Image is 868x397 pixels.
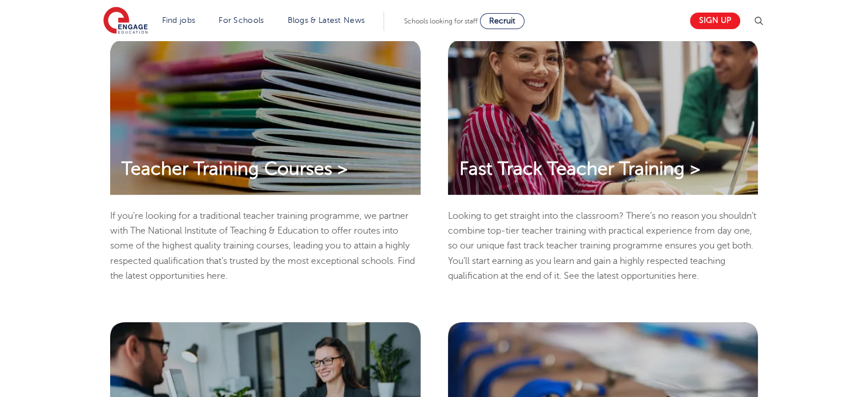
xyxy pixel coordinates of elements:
a: Fast Track Teacher Training > [448,158,712,180]
span: Schools looking for staff [404,17,478,25]
img: Teacher Training Courses [110,39,421,195]
a: Teacher Training Courses > [110,158,359,180]
a: Blogs & Latest News [288,16,365,25]
span: Teacher Training Courses > [122,159,348,179]
a: Find jobs [162,16,196,25]
span: Looking to get straight into the classroom? There’s no reason you shouldn’t combine top-tier teac... [448,211,756,281]
a: Sign up [690,13,740,29]
img: Fast Track Teacher Training [448,39,758,195]
span: If you’re looking for a traditional teacher training programme, we partner with The National Inst... [110,211,415,281]
img: Engage Education [103,7,148,35]
a: For Schools [219,16,264,25]
a: Recruit [480,13,524,29]
span: Fast Track Teacher Training > [459,159,700,179]
span: Recruit [489,17,515,25]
